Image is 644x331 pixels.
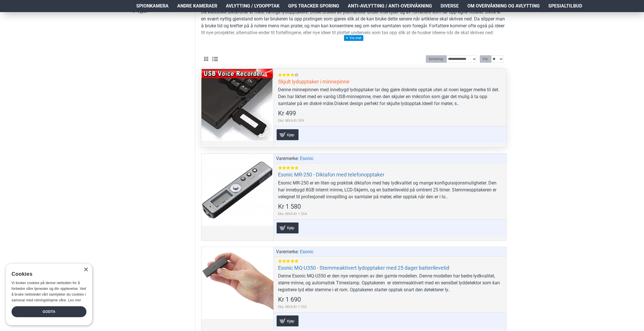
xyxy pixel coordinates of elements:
a: Esonic MR-250 - Diktafon med telefonopptaker Esonic MR-250 - Diktafon med telefonopptaker [201,154,273,226]
span: Kjøp [286,226,296,230]
span: GPS Tracker Sporing [288,3,339,9]
span: Diverse [441,3,459,9]
span: Varemerke: [276,155,299,162]
p: De klassiske diktafoner er mest vanlige lydopptakere. Disse brukes av journalister under intervju... [201,9,507,36]
span: Kr 1 690 [278,296,301,303]
label: Vis: [480,55,491,63]
a: Skjult lydopptaker i minnepinne [278,78,350,85]
span: Avlytting / Lydopptak [226,3,279,9]
div: Cookies [12,268,83,280]
a: Esonic [300,155,313,162]
span: Anti-avlytting / Anti-overvåkning [348,3,432,9]
span: Vi bruker cookies på denne nettsiden for å forbedre våre tjenester og din opplevelse. Ved å bruke... [12,281,86,302]
div: Denne Esonic MQ-U350 er den nye versjonen av den gamle modellen. Denne modellen har bedre lydkval... [278,273,502,293]
label: Sortering: [426,55,447,63]
h3: Skjulte lydopptakere [201,39,507,49]
a: Esonic MR-250 - Diktafon med telefonopptaker [278,171,384,178]
span: Om overvåkning og avlytting [467,3,540,9]
span: Eks. MVA:Kr 399 [278,118,304,123]
span: Kr 1 580 [278,203,301,210]
span: Andre kameraer [177,3,217,9]
span: Kjøp [286,319,296,323]
div: Denne minnepinnen med innebygd lydopptaker lar deg gjøre diskrete opptak uten at noen legger merk... [278,86,502,107]
a: Esonic [300,248,313,255]
span: Kjøp [286,133,296,137]
span: Spionkamera [136,3,169,9]
a: Skjult lydopptaker i minnepinne Skjult lydopptaker i minnepinne [201,69,273,141]
span: Eks. MVA:Kr 1 352 [278,304,307,309]
span: Varemerke: [276,248,299,255]
div: Esonic MR-250 er en liten og praktisk diktafon med høy lydkvalitet og mange konfigurasjonsmulighe... [278,180,502,200]
span: Kr 499 [278,110,296,117]
div: Close [84,268,88,272]
span: Eks. MVA:Kr 1 264 [278,211,307,216]
a: Les mer, opens a new window [68,298,81,302]
span: Spesialtilbud [548,3,582,9]
a: Esonic MQ-U350 - Stemmeaktivert lydopptaker med 25 dager batterilevetid [278,265,449,271]
a: Esonic MQ-U350 - Stemmeaktivert lydopptaker med 25 dager batterilevetid Esonic MQ-U350 - Stemmeak... [201,247,273,319]
div: Godta [12,306,86,317]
